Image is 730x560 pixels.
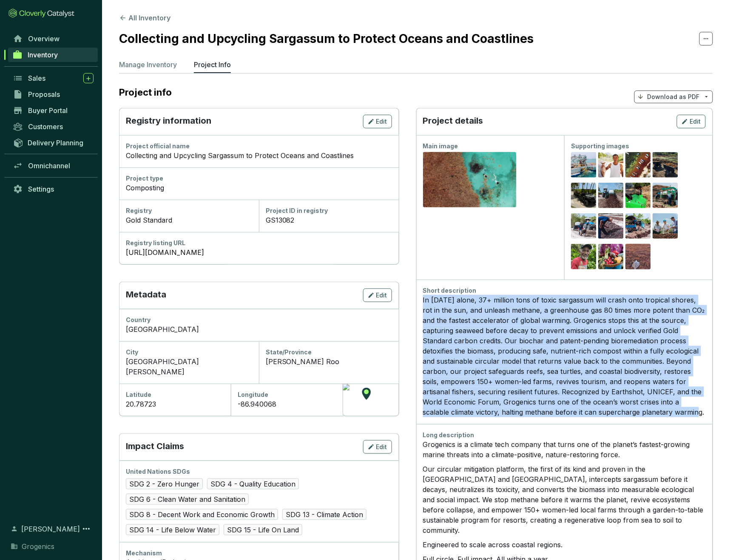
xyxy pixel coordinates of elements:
[126,206,252,215] div: Registry
[9,31,98,46] a: Overview
[126,440,184,454] p: Impact Claims
[423,286,706,295] div: Short description
[28,161,70,170] span: Omnichannel
[119,87,180,98] h2: Project info
[266,356,392,367] div: [PERSON_NAME] Roo
[126,115,211,128] p: Registry information
[9,103,98,118] a: Buyer Portal
[21,524,80,534] span: [PERSON_NAME]
[376,291,387,300] span: Edit
[224,524,302,535] span: SDG 15 - Life On Land
[571,142,706,150] div: Supporting images
[266,215,392,225] div: GS13082
[9,119,98,134] a: Customers
[28,74,45,82] span: Sales
[126,150,392,161] div: Collecting and Upcycling Sargassum to Protect Oceans and Coastlines
[423,431,706,439] div: Long description
[677,115,706,128] button: Edit
[238,390,336,399] div: Longitude
[363,440,392,454] button: Edit
[266,348,392,356] div: State/Province
[28,90,60,99] span: Proposals
[126,549,392,557] div: Mechanism
[282,509,366,520] span: SDG 13 - Climate Action
[126,239,392,247] div: Registry listing URL
[194,59,231,70] p: Project Info
[648,93,700,101] p: Download as PDF
[690,117,701,126] span: Edit
[9,136,98,150] a: Delivery Planning
[126,215,252,225] div: Gold Standard
[28,34,60,43] span: Overview
[376,443,387,451] span: Edit
[28,185,54,193] span: Settings
[126,399,224,409] div: 20.78723
[119,13,170,23] button: All Inventory
[22,541,54,552] span: Grogenics
[126,356,252,377] div: [GEOGRAPHIC_DATA][PERSON_NAME]
[126,494,249,505] span: SDG 6 - Clean Water and Sanitation
[126,174,392,183] div: Project type
[8,48,98,62] a: Inventory
[423,295,706,417] div: In [DATE] alone, 37+ million tons of toxic sargassum will crash onto tropical shores, rot in the ...
[126,509,278,520] span: SDG 8 - Decent Work and Economic Growth
[9,182,98,196] a: Settings
[423,115,483,128] p: Project details
[126,288,166,302] p: Metadata
[423,540,706,550] p: Engineered to scale across coastal regions.
[9,71,98,85] a: Sales
[363,115,392,128] button: Edit
[119,30,534,48] h2: Collecting and Upcycling Sargassum to Protect Oceans and Coastlines
[126,348,252,356] div: City
[28,51,58,59] span: Inventory
[119,59,177,70] p: Manage Inventory
[207,478,299,489] span: SDG 4 - Quality Education
[126,183,392,193] div: Composting
[126,324,392,334] div: [GEOGRAPHIC_DATA]
[126,247,392,257] a: [URL][DOMAIN_NAME]
[28,139,83,147] span: Delivery Planning
[9,158,98,173] a: Omnichannel
[28,106,68,115] span: Buyer Portal
[126,316,392,324] div: Country
[126,524,219,535] span: SDG 14 - Life Below Water
[423,439,706,460] p: Grogenics is a climate tech company that turns one of the planet’s fastest-growing marine threats...
[9,87,98,102] a: Proposals
[376,117,387,126] span: Edit
[126,142,392,150] div: Project official name
[363,288,392,302] button: Edit
[423,464,706,535] p: Our circular mitigation platform, the first of its kind and proven in the [GEOGRAPHIC_DATA] and [...
[28,122,63,131] span: Customers
[423,142,558,150] div: Main image
[126,478,203,489] span: SDG 2 - Zero Hunger
[238,399,336,409] div: -86.940068
[126,467,392,476] div: United Nations SDGs
[266,206,392,215] div: Project ID in registry
[126,390,224,399] div: Latitude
